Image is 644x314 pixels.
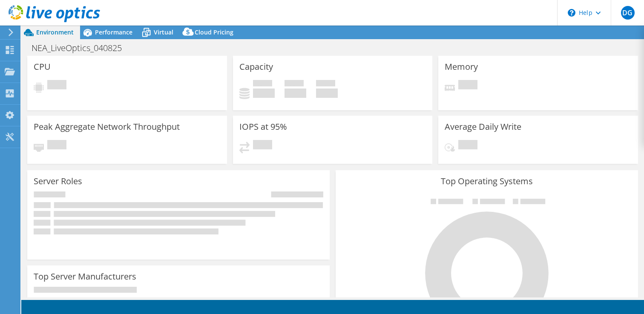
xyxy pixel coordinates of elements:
h3: Server Roles [34,177,82,186]
span: Used [253,80,272,88]
span: Virtual [154,28,173,36]
h4: 0 GiB [253,88,275,98]
svg: \n [568,9,575,17]
span: Pending [458,140,477,151]
h3: IOPS at 95% [239,122,287,131]
h3: Top Operating Systems [342,177,632,186]
h4: 0 GiB [316,88,338,98]
span: Environment [36,28,74,36]
span: Total [316,80,335,88]
span: Pending [47,140,66,151]
h3: Top Server Manufacturers [34,272,136,281]
span: Pending [47,80,66,91]
span: DG [621,6,635,20]
h3: Capacity [239,62,273,71]
span: Pending [458,80,477,91]
h1: NEA_LiveOptics_040825 [28,43,135,53]
h3: Peak Aggregate Network Throughput [34,122,180,131]
h3: Memory [445,62,478,71]
h4: 0 GiB [285,88,306,98]
h3: CPU [34,62,51,71]
h3: Average Daily Write [445,122,521,131]
span: Pending [253,140,272,151]
span: Performance [95,28,132,36]
span: Cloud Pricing [195,28,233,36]
span: Free [285,80,304,88]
